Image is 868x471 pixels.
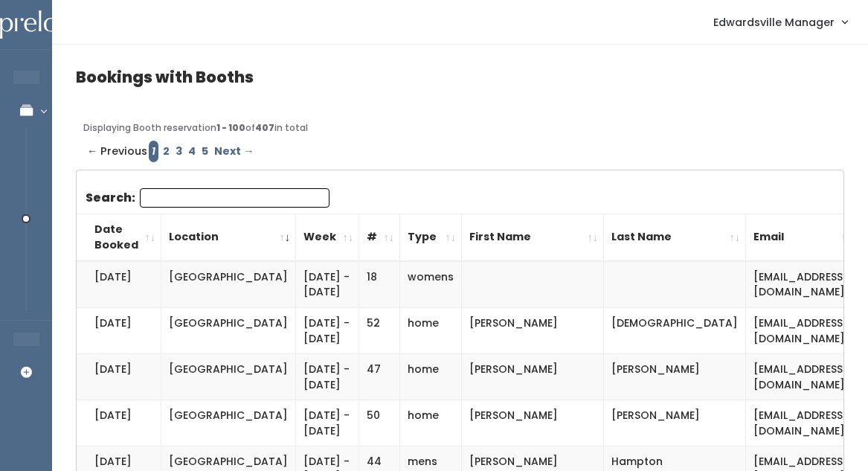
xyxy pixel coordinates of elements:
b: 1 - 100 [216,121,245,134]
em: Page 1 [149,141,158,162]
td: [EMAIL_ADDRESS][DOMAIN_NAME] [746,261,858,308]
th: Week: activate to sort column ascending [296,214,359,261]
td: 50 [359,400,400,446]
span: Edwardsville Manager [713,14,835,31]
td: [PERSON_NAME] [462,400,604,446]
td: [GEOGRAPHIC_DATA] [161,308,296,354]
div: Displaying Booth reservation of in total [83,121,837,135]
td: [DATE] [77,400,161,446]
td: [GEOGRAPHIC_DATA] [161,261,296,308]
th: Last Name: activate to sort column ascending [604,214,746,261]
td: [DATE] - [DATE] [296,400,359,446]
td: [DATE] [77,261,161,308]
a: Page 2 [160,141,173,162]
div: Pagination [83,141,837,162]
td: [GEOGRAPHIC_DATA] [161,400,296,446]
th: Date Booked: activate to sort column ascending [77,214,161,261]
td: home [400,354,462,400]
td: [GEOGRAPHIC_DATA] [161,354,296,400]
a: Next → [211,141,257,162]
td: [EMAIL_ADDRESS][DOMAIN_NAME] [746,308,858,354]
a: Edwardsville Manager [698,6,862,38]
td: [PERSON_NAME] [462,308,604,354]
td: [DATE] - [DATE] [296,308,359,354]
a: Page 3 [173,141,185,162]
th: Type: activate to sort column ascending [400,214,462,261]
td: [DEMOGRAPHIC_DATA] [604,308,746,354]
td: womens [400,261,462,308]
td: [DATE] [77,308,161,354]
td: 52 [359,308,400,354]
td: [PERSON_NAME] [604,400,746,446]
th: #: activate to sort column ascending [359,214,400,261]
h4: Bookings with Booths [76,68,844,86]
td: home [400,308,462,354]
th: Location: activate to sort column ascending [161,214,296,261]
td: 47 [359,354,400,400]
td: home [400,400,462,446]
span: ← Previous [87,141,147,162]
td: [DATE] - [DATE] [296,354,359,400]
td: [PERSON_NAME] [462,354,604,400]
td: [EMAIL_ADDRESS][DOMAIN_NAME] [746,354,858,400]
td: 18 [359,261,400,308]
input: Search: [140,188,329,208]
b: 407 [255,121,274,134]
td: [PERSON_NAME] [604,354,746,400]
a: Page 4 [185,141,199,162]
td: [DATE] - [DATE] [296,261,359,308]
th: Email: activate to sort column ascending [746,214,858,261]
th: First Name: activate to sort column ascending [462,214,604,261]
a: Page 5 [199,141,211,162]
td: [DATE] [77,354,161,400]
td: [EMAIL_ADDRESS][DOMAIN_NAME] [746,400,858,446]
label: Search: [86,188,329,208]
